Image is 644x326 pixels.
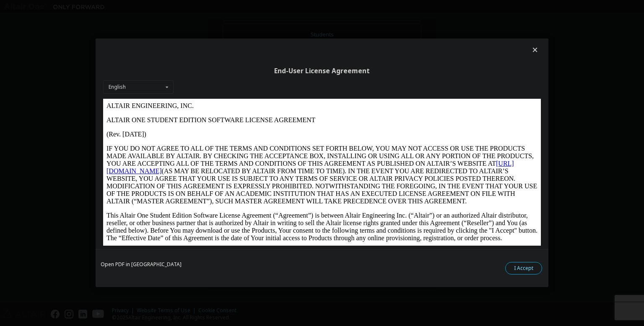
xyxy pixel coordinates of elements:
a: Open PDF in [GEOGRAPHIC_DATA] [101,262,182,267]
p: IF YOU DO NOT AGREE TO ALL OF THE TERMS AND CONDITIONS SET FORTH BELOW, YOU MAY NOT ACCESS OR USE... [3,46,434,106]
p: (Rev. [DATE]) [3,32,434,39]
a: [URL][DOMAIN_NAME] [3,61,411,76]
p: ALTAIR ONE STUDENT EDITION SOFTWARE LICENSE AGREEMENT [3,18,434,25]
p: ALTAIR ENGINEERING, INC. [3,3,434,11]
div: End-User License Agreement [103,67,541,75]
button: I Accept [505,262,542,275]
p: This Altair One Student Edition Software License Agreement (“Agreement”) is between Altair Engine... [3,113,434,143]
div: English [109,85,126,90]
